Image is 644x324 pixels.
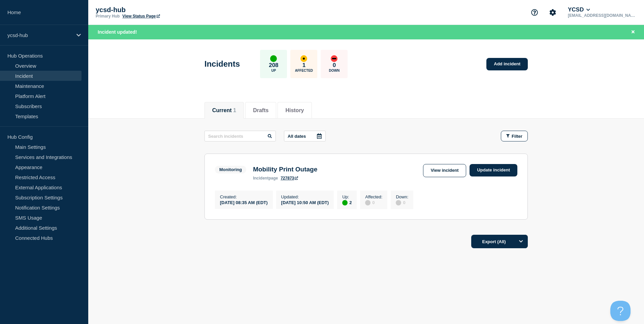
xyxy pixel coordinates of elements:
[300,55,307,62] div: affected
[514,235,528,248] button: Options
[396,200,401,205] div: disabled
[470,164,517,176] a: Update incident
[396,194,408,199] p: Down :
[215,166,246,173] span: Monitoring
[96,14,120,19] p: Primary Hub
[512,134,522,139] span: Filter
[423,164,466,177] a: View incident
[220,194,268,199] p: Created :
[471,235,528,248] button: Export (All)
[285,107,304,114] button: History
[365,200,371,205] div: disabled
[295,69,313,72] p: Affected
[7,32,72,38] p: ycsd-hub
[253,166,317,173] h3: Mobility Print Outage
[546,5,560,20] button: Account settings
[486,58,528,70] a: Add incident
[567,6,591,13] button: YCSD
[281,194,329,199] p: Updated :
[253,176,278,181] p: page
[302,62,305,69] p: 1
[270,55,277,62] div: up
[271,69,276,72] p: Up
[342,194,352,199] p: Up :
[220,199,268,205] div: [DATE] 08:35 AM (EDT)
[501,131,528,141] button: Filter
[253,107,268,114] button: Drafts
[365,194,382,199] p: Affected :
[281,176,298,181] a: 727873
[288,134,306,139] p: All dates
[96,6,230,14] p: ycsd-hub
[269,62,278,69] p: 208
[281,199,329,205] div: [DATE] 10:50 AM (EDT)
[204,59,240,69] h1: Incidents
[342,200,348,205] div: up
[396,199,408,205] div: 0
[610,301,631,321] iframe: Help Scout Beacon - Open
[527,5,542,20] button: Support
[567,13,637,18] p: [EMAIL_ADDRESS][DOMAIN_NAME]
[329,69,340,72] p: Down
[333,62,336,69] p: 0
[253,176,268,181] span: incident
[342,199,352,205] div: 2
[365,199,382,205] div: 0
[204,131,276,141] input: Search incidents
[98,29,137,35] span: Incident updated!
[284,131,326,141] button: All dates
[212,107,236,114] button: Current 1
[233,107,236,113] span: 1
[122,14,160,19] a: View Status Page
[331,55,337,62] div: down
[629,28,637,36] button: Close banner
